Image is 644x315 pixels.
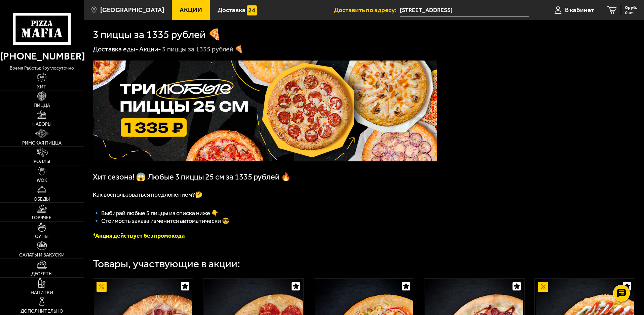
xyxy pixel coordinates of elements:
[139,45,161,53] a: Акции-
[180,7,202,13] span: Акции
[93,209,219,217] span: 🔹﻿ Выбирай любые 3 пиццы из списка ниже 👇
[34,197,50,202] span: Обеды
[93,172,291,182] span: Хит сезона! 😱 Любые 3 пиццы 25 см за 1335 рублей 🔥
[35,234,48,239] span: Супы
[22,141,62,146] span: Римская пицца
[538,282,548,292] img: Акционный
[32,215,51,220] span: Горячее
[218,7,245,13] span: Доставка
[37,85,46,89] span: Хит
[93,45,138,53] a: Доставка еды-
[100,7,164,13] span: [GEOGRAPHIC_DATA]
[34,159,50,164] span: Роллы
[565,7,594,13] span: В кабинет
[31,272,52,276] span: Десерты
[21,309,63,314] span: Дополнительно
[34,103,50,108] span: Пицца
[32,122,51,127] span: Наборы
[93,191,202,198] span: Как воспользоваться предложением?🤔
[400,4,529,16] input: Ваш адрес доставки
[247,5,257,15] img: 15daf4d41897b9f0e9f617042186c801.svg
[162,45,243,54] div: 3 пиццы за 1335 рублей 🍕
[19,253,65,258] span: Салаты и закуски
[625,5,637,10] span: 0 руб.
[97,282,107,292] img: Акционный
[400,4,529,16] span: Санкт-Петербург, Комендантская площадь, 8
[93,259,240,269] div: Товары, участвующие в акции:
[93,232,185,239] font: *Акция действует без промокода
[625,11,637,15] span: 0 шт.
[334,7,400,13] span: Доставить по адресу:
[31,290,53,295] span: Напитки
[93,217,229,225] span: 🔹 Стоимость заказа изменится автоматически 😎
[37,178,47,183] span: WOK
[93,61,437,161] img: 1024x1024
[93,29,221,40] h1: 3 пиццы за 1335 рублей 🍕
